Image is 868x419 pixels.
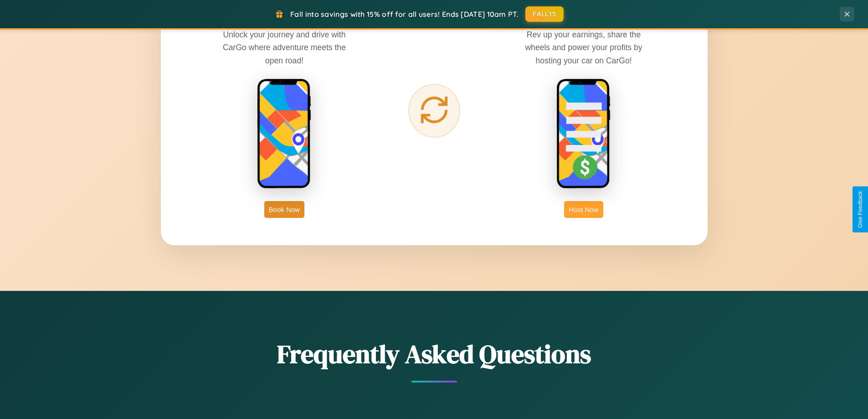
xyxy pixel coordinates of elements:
button: FALL15 [525,6,564,22]
span: Fall into savings with 15% off for all users! Ends [DATE] 10am PT. [290,10,519,19]
button: Host Now [564,201,603,218]
img: rent phone [257,78,312,190]
h2: Frequently Asked Questions [161,336,708,372]
button: Book Now [264,201,304,218]
img: host phone [556,78,611,190]
div: Give Feedback [857,191,863,228]
p: Unlock your journey and drive with CarGo where adventure meets the open road! [216,28,353,67]
p: Rev up your earnings, share the wheels and power your profits by hosting your car on CarGo! [515,28,652,67]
